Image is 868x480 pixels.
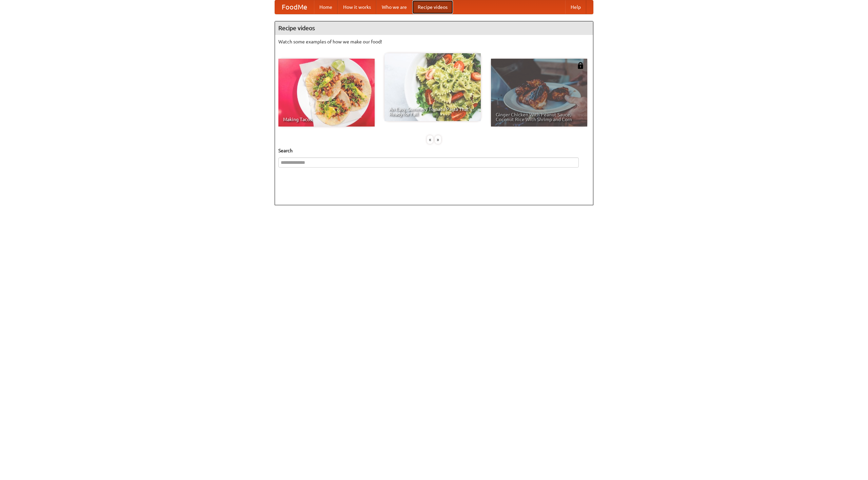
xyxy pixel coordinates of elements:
a: How it works [338,0,376,14]
div: » [435,135,441,144]
a: An Easy, Summery Tomato Pasta That's Ready for Fall [384,53,481,121]
a: Help [565,0,586,14]
a: Making Tacos [278,59,375,127]
div: « [427,135,433,144]
span: An Easy, Summery Tomato Pasta That's Ready for Fall [389,107,476,116]
h4: Recipe videos [275,21,593,35]
img: 483408.png [577,62,584,69]
a: FoodMe [275,0,314,14]
a: Home [314,0,338,14]
a: Who we are [376,0,412,14]
h5: Search [278,147,590,154]
a: Recipe videos [412,0,453,14]
p: Watch some examples of how we make our food! [278,38,590,45]
span: Making Tacos [283,117,370,122]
